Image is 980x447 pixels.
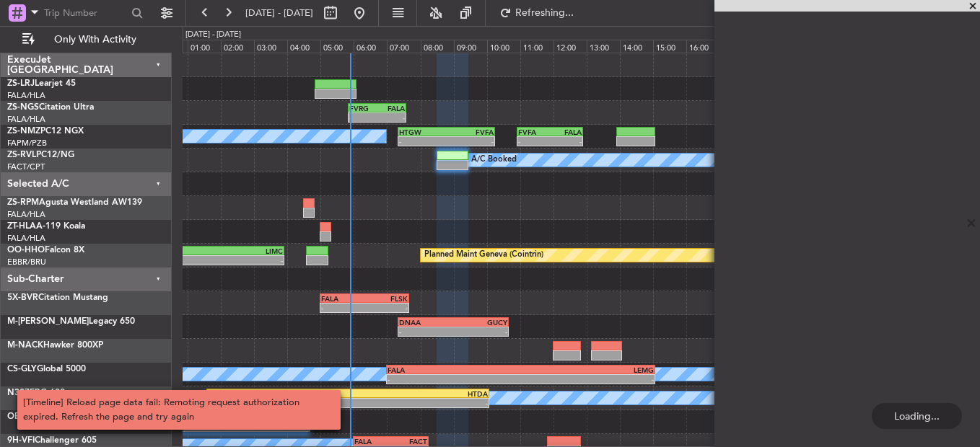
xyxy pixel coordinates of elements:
[287,40,320,53] div: 04:00
[320,40,354,53] div: 05:00
[7,246,45,255] span: OO-HHO
[388,375,520,384] div: -
[7,151,74,159] a: ZS-RVLPC12/NG
[399,128,446,136] div: HTGW
[587,40,620,53] div: 13:00
[653,40,686,53] div: 15:00
[7,233,45,244] a: FALA/HLA
[354,437,390,446] div: FALA
[446,137,493,146] div: -
[245,6,313,19] span: [DATE] - [DATE]
[364,304,408,312] div: -
[7,198,39,207] span: ZS-RPM
[321,294,364,303] div: FALA
[521,366,654,374] div: LEMG
[520,40,554,53] div: 11:00
[388,366,520,374] div: FALA
[38,35,152,45] span: Only With Activity
[399,318,453,327] div: DNAA
[254,40,287,53] div: 03:00
[7,293,38,302] span: 5X-BVR
[554,40,587,53] div: 12:00
[349,104,377,112] div: FVRG
[550,128,582,136] div: FALA
[454,40,487,53] div: 09:00
[471,149,517,171] div: A/C Booked
[7,114,45,125] a: FALA/HLA
[7,79,35,88] span: ZS-LRJ
[169,256,283,265] div: -
[7,161,45,172] a: FACT/CPT
[349,113,377,122] div: -
[7,79,76,88] a: ZS-LRJLearjet 45
[23,396,319,424] div: [Timeline] Reload page data fail: Remoting request authorization expired. Refresh the page and tr...
[390,437,426,446] div: FACT
[424,244,543,266] div: Planned Maint Geneva (Cointrin)
[518,128,550,136] div: FVFA
[620,40,653,53] div: 14:00
[7,365,37,373] span: CS-GLY
[7,138,47,149] a: FAPM/PZB
[221,40,254,53] div: 02:00
[399,137,446,146] div: -
[7,209,45,220] a: FALA/HLA
[188,40,221,53] div: 01:00
[399,327,453,336] div: -
[354,40,387,53] div: 06:00
[686,40,719,53] div: 16:00
[7,257,46,267] a: EBBR/BRU
[550,137,582,146] div: -
[518,137,550,146] div: -
[348,399,488,407] div: -
[493,1,579,25] button: Refreshing...
[446,128,493,136] div: FVFA
[7,127,40,136] span: ZS-NMZ
[321,304,364,312] div: -
[44,2,127,24] input: Trip Number
[387,40,420,53] div: 07:00
[7,222,85,231] a: ZT-HLAA-119 Koala
[364,294,408,303] div: FLSK
[521,375,654,384] div: -
[169,247,283,255] div: LIMC
[7,317,135,326] a: M-[PERSON_NAME]Legacy 650
[421,40,454,53] div: 08:00
[185,29,241,41] div: [DATE] - [DATE]
[7,317,89,326] span: M-[PERSON_NAME]
[7,198,142,207] a: ZS-RPMAgusta Westland AW139
[7,341,43,350] span: M-NACK
[7,90,45,101] a: FALA/HLA
[7,127,84,136] a: ZS-NMZPC12 NGX
[7,341,103,350] a: M-NACKHawker 800XP
[515,8,575,18] span: Refreshing...
[7,293,108,302] a: 5X-BVRCitation Mustang
[377,113,405,122] div: -
[453,327,507,336] div: -
[348,389,488,398] div: HTDA
[7,103,94,112] a: ZS-NGSCitation Ultra
[487,40,520,53] div: 10:00
[7,151,36,159] span: ZS-RVL
[872,403,962,429] div: Loading...
[7,222,36,231] span: ZT-HLA
[377,104,405,112] div: FALA
[453,318,507,327] div: GUCY
[7,365,86,373] a: CS-GLYGlobal 5000
[16,28,157,51] button: Only With Activity
[7,103,39,112] span: ZS-NGS
[7,246,84,255] a: OO-HHOFalcon 8X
